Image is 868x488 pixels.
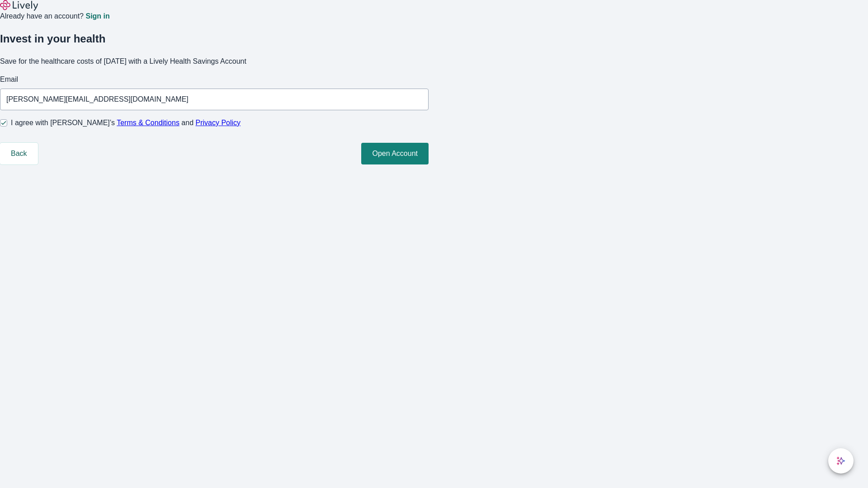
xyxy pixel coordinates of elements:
svg: Lively AI Assistant [836,456,845,465]
a: Terms & Conditions [117,119,179,127]
a: Sign in [85,13,109,20]
button: Open Account [361,143,429,164]
span: I agree with [PERSON_NAME]’s and [11,117,241,128]
a: Privacy Policy [196,119,241,127]
button: chat [828,448,854,474]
